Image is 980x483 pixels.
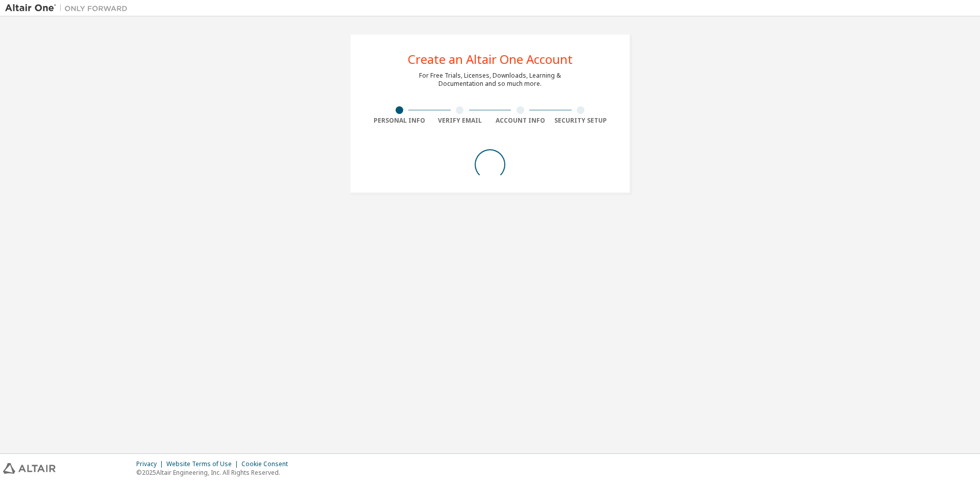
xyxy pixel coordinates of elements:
[369,117,430,125] div: Personal Info
[241,460,294,468] div: Cookie Consent
[136,460,166,468] div: Privacy
[408,53,573,65] div: Create an Altair One Account
[3,463,56,474] img: altair_logo.svg
[5,3,133,13] img: Altair One
[166,460,241,468] div: Website Terms of Use
[490,117,551,125] div: Account Info
[419,72,561,88] div: For Free Trials, Licenses, Downloads, Learning & Documentation and so much more.
[136,468,294,477] p: © 2025 Altair Engineering, Inc. All Rights Reserved.
[430,117,491,125] div: Verify Email
[551,117,611,125] div: Security Setup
